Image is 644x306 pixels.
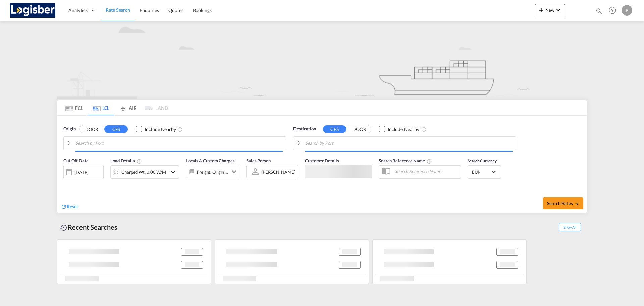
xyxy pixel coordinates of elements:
md-icon: Chargeable Weight [137,159,142,164]
button: icon-plus 400-fgNewicon-chevron-down [535,4,565,17]
img: new-LCL.png [57,21,587,99]
md-icon: icon-chevron-down [169,168,177,176]
span: Destination [293,126,316,132]
div: Charged Wt: 0.00 W/Micon-chevron-down [110,165,179,179]
span: Customer Details [305,158,339,163]
span: New [537,7,562,13]
button: CFS [323,125,346,133]
input: Search by Port [305,138,513,148]
span: Help [607,5,618,16]
div: P [622,5,632,16]
span: Search Currency [468,158,497,163]
button: Search Ratesicon-arrow-right [543,197,583,209]
span: Rate Search [106,7,130,13]
md-icon: icon-magnify [595,7,603,15]
div: [PERSON_NAME] [261,169,296,175]
div: icon-refreshReset [61,203,78,211]
div: Help [607,5,622,17]
md-checkbox: Checkbox No Ink [136,126,176,133]
button: DOOR [80,125,103,133]
md-icon: icon-airplane [119,104,127,109]
div: [DATE] [63,165,104,179]
button: DOOR [347,125,371,133]
md-select: Select Currency: € EUREuro [471,167,497,177]
md-icon: Unchecked: Ignores neighbouring ports when fetching rates.Checked : Includes neighbouring ports w... [177,127,183,132]
button: CFS [104,125,128,133]
span: Load Details [110,158,142,163]
md-pagination-wrapper: Use the left and right arrow keys to navigate between tabs [61,100,168,115]
md-tab-item: LCL [88,100,114,115]
md-icon: icon-chevron-down [230,168,238,176]
span: Quotes [168,7,183,13]
md-select: Sales Person: POL ALVAREZ [261,167,296,177]
div: icon-magnify [595,7,603,17]
md-icon: icon-backup-restore [60,224,68,232]
md-icon: icon-arrow-right [575,201,579,206]
md-datepicker: Select [63,178,68,187]
md-tab-item: AIR [114,100,141,115]
input: Search by Port [75,138,283,148]
span: Origin [63,126,75,132]
div: Charged Wt: 0.00 W/M [121,167,166,177]
img: d7a75e507efd11eebffa5922d020a472.png [10,3,55,18]
span: Search Reference Name [379,158,432,163]
span: Search Rates [547,201,579,206]
md-icon: Your search will be saved by the below given name [427,159,432,164]
md-checkbox: Checkbox No Ink [379,126,419,133]
span: Reset [67,204,78,209]
md-icon: Unchecked: Ignores neighbouring ports when fetching rates.Checked : Includes neighbouring ports w... [421,127,427,132]
div: Recent Searches [57,220,120,235]
div: Include Nearby [145,126,176,133]
div: Origin DOOR CFS Checkbox No InkUnchecked: Ignores neighbouring ports when fetching rates.Checked ... [57,116,587,213]
div: Include Nearby [388,126,419,133]
div: [DATE] [74,169,88,175]
span: EUR [472,169,491,175]
div: Freight Origin Destination [197,167,228,177]
md-icon: icon-plus 400-fg [537,6,545,14]
div: Freight Origin Destinationicon-chevron-down [186,165,239,178]
input: Search Reference Name [391,166,461,176]
span: Cut Off Date [63,158,89,163]
span: Sales Person [246,158,271,163]
span: Show All [559,223,581,231]
span: Enquiries [140,7,159,13]
span: Analytics [68,7,88,14]
span: Bookings [193,7,212,13]
md-icon: icon-refresh [61,204,67,210]
span: Locals & Custom Charges [186,158,235,163]
md-tab-item: FCL [61,100,88,115]
md-icon: icon-chevron-down [554,6,562,14]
